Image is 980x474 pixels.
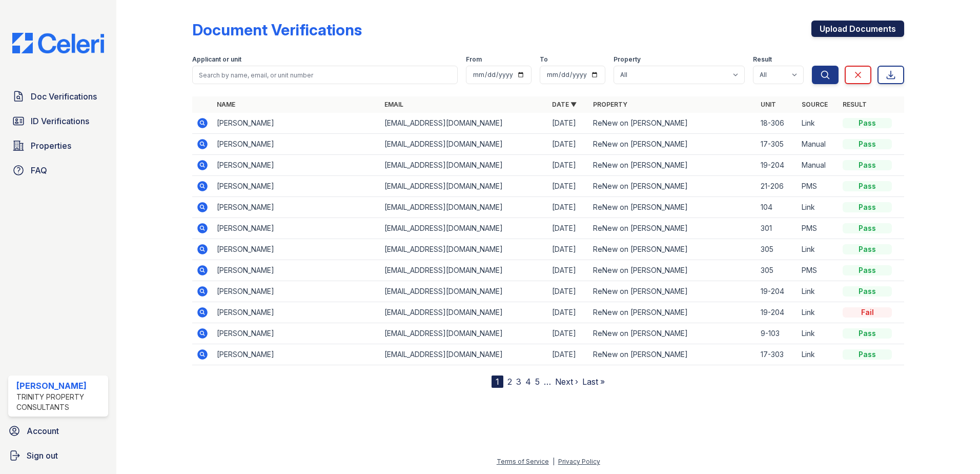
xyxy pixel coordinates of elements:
[380,344,548,365] td: [EMAIL_ADDRESS][DOMAIN_NAME]
[798,344,839,365] td: Link
[798,281,839,302] td: Link
[380,155,548,176] td: [EMAIL_ADDRESS][DOMAIN_NAME]
[843,139,892,149] div: Pass
[192,55,241,64] label: Applicant or unit
[213,197,380,218] td: [PERSON_NAME]
[757,323,798,344] td: 9-103
[548,134,589,155] td: [DATE]
[798,323,839,344] td: Link
[757,281,798,302] td: 19-204
[497,458,549,465] a: Terms of Service
[843,244,892,254] div: Pass
[555,377,578,387] a: Next ›
[380,218,548,239] td: [EMAIL_ADDRESS][DOMAIN_NAME]
[16,380,104,392] div: [PERSON_NAME]
[843,160,892,170] div: Pass
[843,101,867,108] a: Result
[843,307,892,318] div: Fail
[548,155,589,176] td: [DATE]
[31,140,71,152] span: Properties
[589,323,757,344] td: ReNew on [PERSON_NAME]
[802,101,828,108] a: Source
[8,86,108,107] a: Doc Verifications
[589,260,757,281] td: ReNew on [PERSON_NAME]
[798,239,839,260] td: Link
[8,135,108,156] a: Properties
[516,377,521,387] a: 3
[843,223,892,233] div: Pass
[213,113,380,134] td: [PERSON_NAME]
[589,197,757,218] td: ReNew on [PERSON_NAME]
[589,239,757,260] td: ReNew on [PERSON_NAME]
[589,113,757,134] td: ReNew on [PERSON_NAME]
[843,286,892,297] div: Pass
[548,302,589,323] td: [DATE]
[753,55,772,64] label: Result
[192,66,458,84] input: Search by name, email, or unit number
[548,323,589,344] td: [DATE]
[798,260,839,281] td: PMS
[757,344,798,365] td: 17-303
[757,218,798,239] td: 301
[548,197,589,218] td: [DATE]
[757,176,798,197] td: 21-206
[589,155,757,176] td: ReNew on [PERSON_NAME]
[213,134,380,155] td: [PERSON_NAME]
[843,202,892,212] div: Pass
[4,33,112,53] img: CE_Logo_Blue-a8612792a0a2168367f1c8372b55b34899dd931a85d93a1a3d3e32e68fde9ad4.png
[380,302,548,323] td: [EMAIL_ADDRESS][DOMAIN_NAME]
[507,377,512,387] a: 2
[548,239,589,260] td: [DATE]
[757,260,798,281] td: 305
[213,239,380,260] td: [PERSON_NAME]
[213,218,380,239] td: [PERSON_NAME]
[31,90,97,103] span: Doc Verifications
[548,176,589,197] td: [DATE]
[466,55,482,64] label: From
[757,239,798,260] td: 305
[589,134,757,155] td: ReNew on [PERSON_NAME]
[589,176,757,197] td: ReNew on [PERSON_NAME]
[757,197,798,218] td: 104
[798,113,839,134] td: Link
[8,111,108,131] a: ID Verifications
[31,164,47,176] span: FAQ
[761,101,776,108] a: Unit
[843,265,892,275] div: Pass
[213,344,380,365] td: [PERSON_NAME]
[798,218,839,239] td: PMS
[798,155,839,176] td: Manual
[4,421,112,441] a: Account
[380,239,548,260] td: [EMAIL_ADDRESS][DOMAIN_NAME]
[27,449,58,462] span: Sign out
[27,425,59,437] span: Account
[589,218,757,239] td: ReNew on [PERSON_NAME]
[380,281,548,302] td: [EMAIL_ADDRESS][DOMAIN_NAME]
[213,176,380,197] td: [PERSON_NAME]
[798,197,839,218] td: Link
[843,349,892,360] div: Pass
[798,176,839,197] td: PMS
[843,118,892,128] div: Pass
[492,376,503,388] div: 1
[614,55,641,64] label: Property
[31,115,89,127] span: ID Verifications
[593,101,627,108] a: Property
[811,21,904,37] a: Upload Documents
[380,113,548,134] td: [EMAIL_ADDRESS][DOMAIN_NAME]
[757,155,798,176] td: 19-204
[213,260,380,281] td: [PERSON_NAME]
[548,218,589,239] td: [DATE]
[8,160,108,181] a: FAQ
[548,113,589,134] td: [DATE]
[525,377,531,387] a: 4
[553,458,555,465] div: |
[213,302,380,323] td: [PERSON_NAME]
[540,55,548,64] label: To
[843,181,892,191] div: Pass
[217,101,235,108] a: Name
[757,302,798,323] td: 19-204
[4,445,112,466] a: Sign out
[757,113,798,134] td: 18-306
